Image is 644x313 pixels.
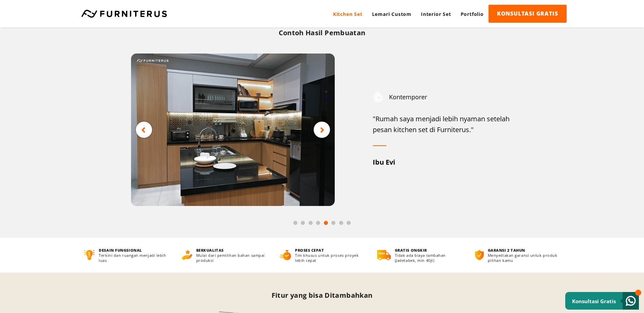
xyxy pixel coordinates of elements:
[373,92,513,103] div: Kontemporer
[395,248,462,253] h4: GRATIS ONGKIR
[565,292,639,310] a: Konsultasi Gratis
[112,291,532,300] h2: Fitur yang bisa Ditambahkan
[456,5,489,23] a: Portfolio
[377,250,391,260] img: gratis-ongkir.png
[99,253,169,263] p: Terkini dan ruangan menjadi lebih luas
[196,253,267,263] p: Mulai dari pemilihan bahan sampai produksi
[295,253,365,263] p: Tim khusus untuk proses proyek lebih cepat
[416,5,456,23] a: Interior Set
[475,250,484,260] img: bergaransi.png
[196,248,267,253] h4: BERKUALITAS
[99,248,169,253] h4: DESAIN FUNGSIONAL
[373,157,513,168] div: Ibu Evi
[488,253,560,263] p: Menyediakan garansi untuk produk pilihan kamu
[328,5,367,23] a: Kitchen Set
[84,250,95,260] img: desain-fungsional.png
[373,113,513,135] div: "Rumah saya menjadi lebih nyaman setelah pesan kitchen set di Furniterus."
[112,28,532,37] h2: Contoh Hasil Pembuatan
[489,5,567,23] a: KONSULTASI GRATIS
[182,250,192,260] img: berkualitas.png
[572,298,616,305] small: Konsultasi Gratis
[367,5,416,23] a: Lemari Custom
[488,248,560,253] h4: GARANSI 2 TAHUN
[295,248,365,253] h4: PROSES CEPAT
[395,253,462,263] p: Tidak ada biaya tambahan (Jadetabek, min 40jt)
